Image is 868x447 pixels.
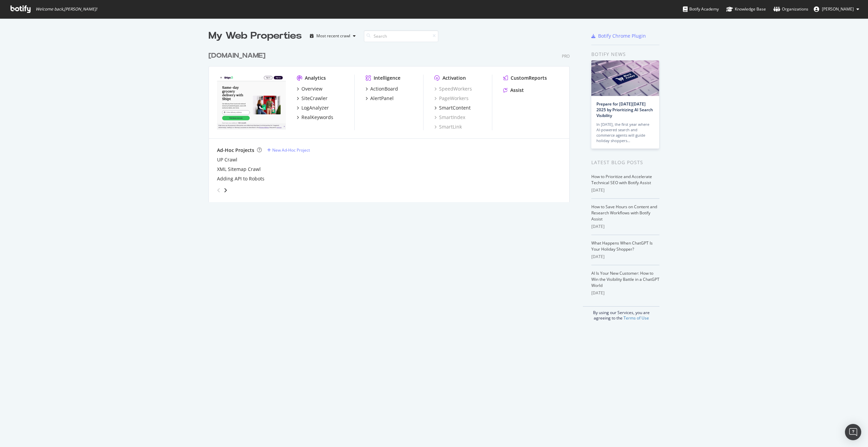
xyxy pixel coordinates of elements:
[439,104,471,111] div: SmartContent
[366,85,398,92] a: ActionBoard
[503,75,547,81] a: CustomReports
[301,104,329,111] div: LogAnalyzer
[726,6,766,13] div: Knowledge Base
[591,240,653,252] a: What Happens When ChatGPT Is Your Holiday Shopper?
[434,85,472,92] a: SpeedWorkers
[370,85,398,92] div: ActionBoard
[209,29,302,43] div: My Web Properties
[316,34,350,38] div: Most recent crawl
[510,87,524,94] div: Assist
[596,101,653,118] a: Prepare for [DATE][DATE] 2025 by Prioritizing AI Search Visibility
[591,187,659,193] div: [DATE]
[434,104,471,111] a: SmartContent
[305,75,326,81] div: Analytics
[591,270,659,288] a: AI Is Your New Customer: How to Win the Visibility Battle in a ChatGPT World
[297,114,333,121] a: RealKeywords
[591,159,659,166] div: Latest Blog Posts
[217,166,261,173] a: XML Sitemap Crawl
[598,33,646,39] div: Botify Chrome Plugin
[596,122,654,143] div: In [DATE], the first year where AI-powered search and commerce agents will guide holiday shoppers…
[366,95,394,102] a: AlertPanel
[591,51,659,58] div: Botify news
[591,254,659,260] div: [DATE]
[209,51,265,61] div: [DOMAIN_NAME]
[301,85,322,92] div: Overview
[217,75,286,130] img: www.shipt.com
[374,75,400,81] div: Intelligence
[503,87,524,94] a: Assist
[307,31,358,41] button: Most recent crawl
[36,6,97,12] span: Welcome back, [PERSON_NAME] !
[217,156,237,163] a: UP Crawl
[822,6,854,12] span: Monica Parrillo
[511,75,547,81] div: CustomReports
[442,75,466,81] div: Activation
[301,95,328,102] div: SiteCrawler
[217,147,254,154] div: Ad-Hoc Projects
[301,114,333,121] div: RealKeywords
[217,175,264,182] a: Adding API to Robots
[808,4,865,15] button: [PERSON_NAME]
[223,187,228,194] div: angle-right
[583,306,659,321] div: By using our Services, you are agreeing to the
[591,204,657,222] a: How to Save Hours on Content and Research Workflows with Botify Assist
[297,104,329,111] a: LogAnalyzer
[591,33,646,39] a: Botify Chrome Plugin
[773,6,808,13] div: Organizations
[624,315,649,321] a: Terms of Use
[297,85,322,92] a: Overview
[434,123,462,130] a: SmartLink
[434,95,469,102] a: PageWorkers
[370,95,394,102] div: AlertPanel
[562,53,570,59] div: Pro
[364,30,438,42] input: Search
[683,6,719,13] div: Botify Academy
[297,95,328,102] a: SiteCrawler
[591,174,652,186] a: How to Prioritize and Accelerate Technical SEO with Botify Assist
[214,185,223,196] div: angle-left
[591,60,659,96] img: Prepare for Black Friday 2025 by Prioritizing AI Search Visibility
[591,223,659,230] div: [DATE]
[591,290,659,296] div: [DATE]
[209,51,268,61] a: [DOMAIN_NAME]
[272,147,310,153] div: New Ad-Hoc Project
[209,43,575,202] div: grid
[845,424,861,440] div: Open Intercom Messenger
[434,114,465,121] a: SmartIndex
[267,147,310,153] a: New Ad-Hoc Project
